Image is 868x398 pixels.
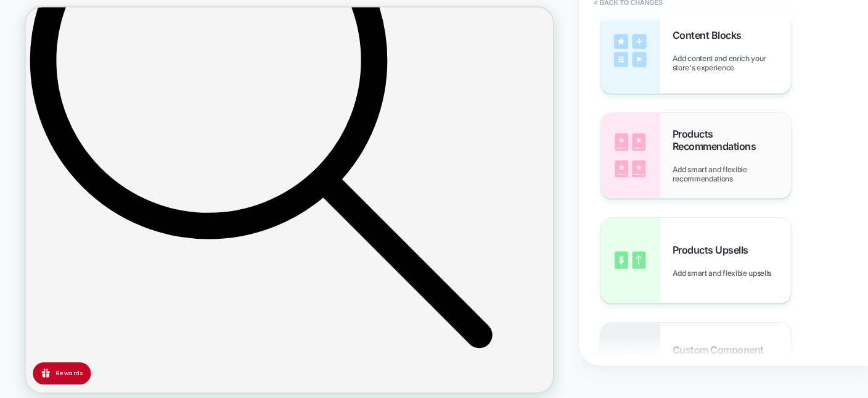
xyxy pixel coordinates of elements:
span: Products Upsells [673,244,755,256]
span: Custom Component [673,344,770,356]
span: Content Blocks [673,29,748,41]
span: Products Recommendations [673,128,791,152]
span: Add content and enrich your store's experience [673,54,791,72]
span: Add smart and flexible upsells [673,268,777,278]
span: Add smart and flexible recommendations [673,165,791,183]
